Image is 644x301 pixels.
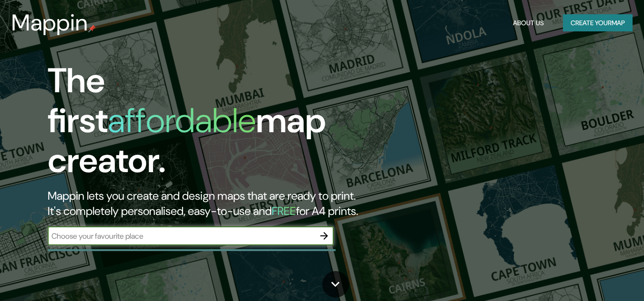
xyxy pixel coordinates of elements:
[11,10,88,36] h3: Mappin
[88,25,96,32] img: mappin-pin
[48,61,370,188] h1: The first map creator.
[272,204,296,218] h5: FREE
[509,14,548,32] button: About Us
[48,231,315,242] input: Choose your favourite place
[563,14,633,32] button: Create yourmap
[108,98,256,143] h1: affordable
[48,188,370,219] h2: Mappin lets you create and design maps that are ready to print. It's completely personalised, eas...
